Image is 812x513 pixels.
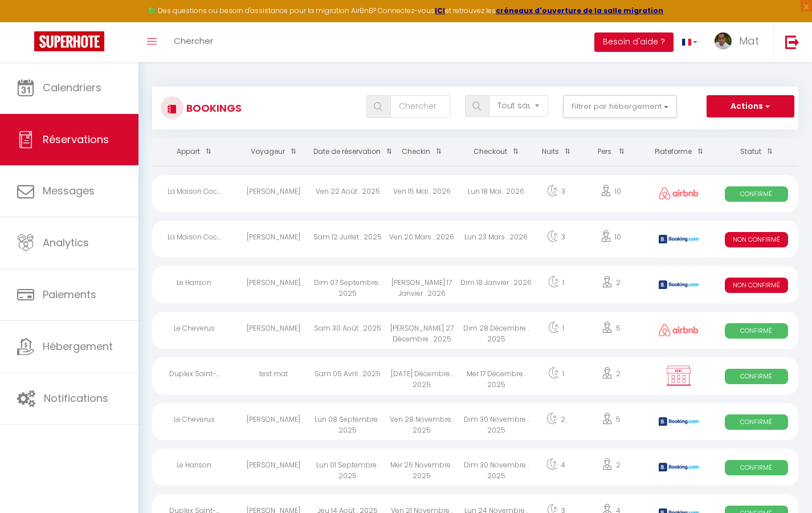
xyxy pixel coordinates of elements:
[707,95,794,118] button: Actions
[43,184,95,198] span: Messages
[44,391,108,405] span: Notifications
[43,235,89,250] span: Analytics
[785,35,799,49] img: logout
[496,6,663,15] a: créneaux d'ouverture de la salle migration
[34,31,104,51] img: Super Booking
[533,138,578,166] th: Sort by nights
[715,138,798,166] th: Sort by status
[152,138,236,166] th: Sort by rentals
[43,339,113,353] span: Hébergement
[236,138,310,166] th: Sort by guest
[739,34,759,48] span: Mat
[715,32,732,50] img: ...
[643,138,715,166] th: Sort by channel
[459,138,533,166] th: Sort by checkout
[311,138,385,166] th: Sort by booking date
[390,95,450,118] input: Chercher
[43,287,96,302] span: Paiements
[174,35,213,47] span: Chercher
[183,95,242,121] h3: Bookings
[435,6,445,15] a: ICI
[594,32,674,52] button: Besoin d'aide ?
[563,95,677,118] button: Filtrer par hébergement
[43,80,101,95] span: Calendriers
[43,132,109,146] span: Réservations
[9,5,43,39] button: Ouvrir le widget de chat LiveChat
[165,22,222,62] a: Chercher
[706,22,773,62] a: ... Mat
[578,138,643,166] th: Sort by people
[385,138,459,166] th: Sort by checkin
